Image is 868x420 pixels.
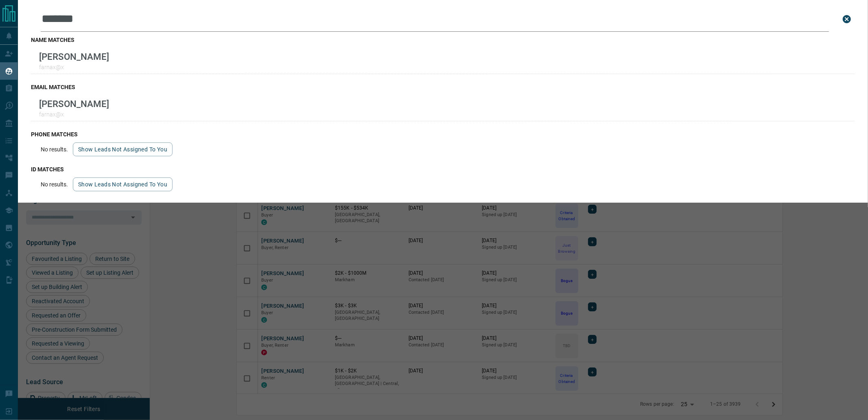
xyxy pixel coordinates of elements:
[39,111,109,118] p: farnax@x
[39,64,109,70] p: farnax@x
[31,84,855,90] h3: email matches
[73,142,173,156] button: show leads not assigned to you
[31,131,855,138] h3: phone matches
[73,177,173,191] button: show leads not assigned to you
[31,166,855,173] h3: id matches
[39,51,109,62] p: [PERSON_NAME]
[39,98,109,109] p: [PERSON_NAME]
[31,37,855,43] h3: name matches
[41,181,68,188] p: No results.
[41,146,68,153] p: No results.
[839,11,855,27] button: close search bar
